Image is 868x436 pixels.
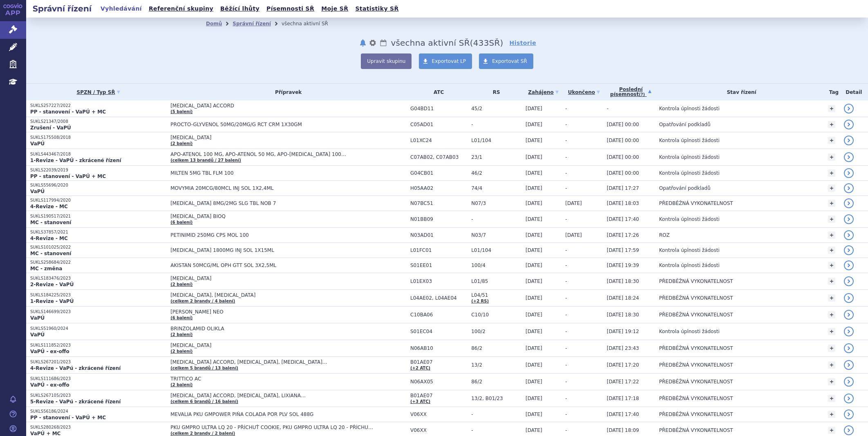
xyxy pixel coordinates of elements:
[607,232,639,238] span: [DATE] 17:26
[565,396,567,401] span: -
[282,18,339,30] li: všechna aktivní SŘ
[828,278,835,285] a: +
[170,200,375,206] span: [MEDICAL_DATA] 8MG/2MG SLG TBL NOB 7
[30,359,166,365] p: SUKLS267201/2023
[30,276,166,281] p: SUKLS183476/2023
[844,377,854,387] a: detail
[30,103,166,109] p: SUKLS257227/2022
[471,154,521,160] span: 23/1
[607,262,639,268] span: [DATE] 19:39
[828,378,835,385] a: +
[659,262,720,268] span: Kontrola úplnosti žádosti
[828,328,835,335] a: +
[844,327,854,336] a: detail
[565,106,567,111] span: -
[419,53,472,69] a: Exportovat LP
[30,266,62,271] strong: MC - změna
[170,185,375,191] span: MOVYMIA 20MCG/80MCL INJ SOL 1X2,4ML
[479,53,533,69] a: Exportovat SŘ
[565,329,567,334] span: -
[607,278,639,284] span: [DATE] 18:30
[30,415,106,420] strong: PP - stanovení - VaPÚ + MC
[471,216,521,222] span: -
[410,106,467,111] span: G04BD11
[467,84,521,100] th: RS
[471,292,521,298] span: L04/51
[218,3,262,14] a: Běžící lhůty
[410,329,467,334] span: S01EC04
[844,198,854,208] a: detail
[607,106,608,111] span: -
[369,38,377,48] button: nastavení
[659,362,733,368] span: PŘEDBĚŽNÁ VYKONATELNOST
[828,105,835,112] a: +
[607,379,639,385] span: [DATE] 17:22
[361,53,412,69] button: Upravit skupinu
[565,379,567,385] span: -
[359,38,367,48] button: notifikace
[824,84,839,100] th: Tag
[659,170,720,176] span: Kontrola úplnosti žádosti
[170,412,375,417] span: MEVALIA PKU GMPOWER PIŇA COLADA POR PLV SOL 488G
[30,141,45,147] strong: VaPÚ
[659,185,711,191] span: Opatřování podkladů
[828,294,835,302] a: +
[659,396,733,401] span: PŘEDBĚŽNÁ VYKONATELNOST
[607,84,655,100] a: Poslednípísemnost(?)
[607,154,639,160] span: [DATE] 00:00
[659,412,733,417] span: PŘEDBĚŽNÁ VYKONATELNOST
[607,312,639,318] span: [DATE] 18:30
[828,200,835,207] a: +
[844,343,854,353] a: detail
[170,399,238,404] a: (celkem 6 brandů / 16 balení)
[170,343,375,348] span: [MEDICAL_DATA]
[844,293,854,303] a: detail
[471,412,521,417] span: -
[170,292,375,298] span: [MEDICAL_DATA], [MEDICAL_DATA]
[170,366,238,370] a: (celkem 5 brandů / 13 balení)
[844,168,854,178] a: detail
[170,151,375,157] span: APO-ATENOL 100 MG, APO-ATENOL 50 MG, APO-[MEDICAL_DATA] 100…
[828,153,835,161] a: +
[471,312,521,318] span: C10/10
[659,232,670,238] span: ROZ
[170,326,375,331] span: BRINZOLAMID OLIKLA
[410,393,467,398] span: B01AE07
[659,295,733,301] span: PŘEDBĚŽNÁ VYKONATELNOST
[828,137,835,144] a: +
[170,332,192,337] a: (2 balení)
[828,411,835,418] a: +
[410,278,467,284] span: L01EX03
[844,136,854,145] a: detail
[526,122,542,127] span: [DATE]
[828,361,835,369] a: +
[828,311,835,318] a: +
[659,427,733,433] span: PŘEDBĚŽNÁ VYKONATELNOST
[410,379,467,385] span: N06AX05
[565,138,567,143] span: -
[30,349,69,354] strong: VaPÚ - ex-offo
[510,39,537,47] a: Historie
[565,216,567,222] span: -
[471,122,521,127] span: -
[526,200,542,206] span: [DATE]
[526,379,542,385] span: [DATE]
[170,425,375,430] span: PKU GMPRO ULTRA LQ 20 - PŘÍCHUŤ COOKIE, PKU GMPRO ULTRA LQ 20 - PŘÍCHUŤ NEUTRÁLNÍ
[565,262,567,268] span: -
[828,121,835,128] a: +
[170,220,192,225] a: (6 balení)
[170,431,235,436] a: (celkem 2 brandy / 2 balení)
[492,58,527,64] span: Exportovat SŘ
[410,366,430,370] a: (+2 ATC)
[844,245,854,255] a: detail
[30,343,166,348] p: SUKLS111852/2023
[410,359,467,365] span: B01AE07
[471,138,521,143] span: L01/104
[410,427,467,433] span: V06XX
[526,329,542,334] span: [DATE]
[170,109,192,114] a: (5 balení)
[471,329,521,334] span: 100/2
[30,332,45,338] strong: VaPÚ
[565,170,567,176] span: -
[565,200,582,206] span: [DATE]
